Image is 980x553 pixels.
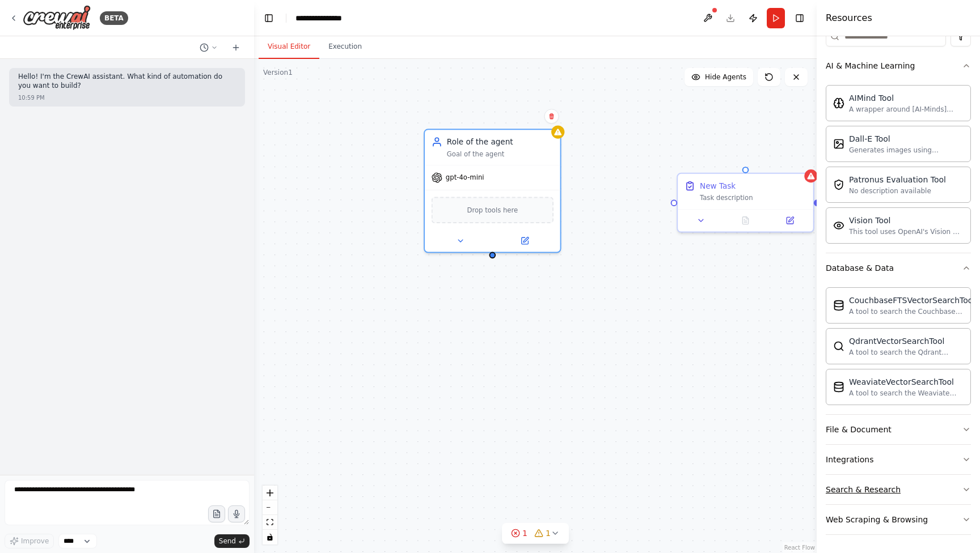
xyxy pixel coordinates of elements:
button: File & Document [826,415,971,444]
button: zoom in [263,486,277,500]
div: QdrantVectorSearchTool [849,335,964,347]
button: Send [214,534,250,548]
div: Vision Tool [849,215,964,226]
button: Open in side panel [771,214,809,227]
div: Version 1 [263,68,293,77]
button: Start a new chat [227,41,245,54]
div: Generates images using OpenAI's Dall-E model. [849,146,964,155]
button: Hide left sidebar [261,10,277,26]
button: zoom out [263,500,277,515]
span: Improve [21,537,49,546]
span: 1 [522,528,527,539]
div: A tool to search the Weaviate database for relevant information on internal documents. [849,389,964,398]
button: Delete node [544,109,559,124]
button: Database & Data [826,253,971,283]
img: Logo [23,5,91,31]
button: Web Scraping & Browsing [826,505,971,534]
div: A tool to search the Couchbase database for relevant information on internal documents. [849,307,975,316]
img: AIMindTool [833,97,844,109]
div: No description available [849,186,946,195]
button: 11 [502,523,569,544]
img: DallETool [833,138,844,150]
div: File & Document [826,424,892,435]
div: Role of the agent [447,137,554,147]
div: Database & Data [826,283,971,414]
img: VisionTool [833,220,844,231]
div: React Flow controls [263,486,277,545]
p: Hello! I'm the CrewAI assistant. What kind of automation do you want to build? [18,73,236,90]
button: Hide Agents [685,68,753,86]
button: Visual Editor [259,35,319,59]
nav: breadcrumb [295,12,354,24]
button: fit view [263,515,277,530]
div: WeaviateVectorSearchTool [849,376,964,388]
div: New TaskTask description [677,173,814,233]
div: Web Scraping & Browsing [826,514,928,525]
button: Switch to previous chat [195,41,222,54]
div: AI & Machine Learning [826,80,971,253]
button: Hide right sidebar [792,10,808,26]
button: toggle interactivity [263,530,277,545]
button: Execution [319,35,371,59]
span: 1 [546,528,551,539]
img: QdrantVectorSearchTool [833,341,844,352]
span: Send [219,537,236,546]
div: AI & Machine Learning [826,60,915,71]
div: This tool uses OpenAI's Vision API to describe the contents of an image. [849,227,964,236]
div: BETA [100,11,128,25]
button: Click to speak your automation idea [228,505,245,522]
button: Integrations [826,445,971,474]
span: Drop tools here [467,205,518,215]
img: PatronusEvalTool [833,179,844,190]
button: Upload files [208,505,225,522]
div: Goal of the agent [447,150,554,159]
div: Task description [700,194,806,203]
span: Hide Agents [705,73,746,82]
div: Database & Data [826,262,894,274]
button: No output available [722,214,768,227]
h4: Resources [826,11,872,25]
div: Role of the agentGoal of the agentgpt-4o-miniDrop tools here [424,129,561,253]
div: CouchbaseFTSVectorSearchTool [849,295,975,306]
span: gpt-4o-mini [446,173,484,182]
div: Tools [826,22,971,544]
div: Integrations [826,454,873,465]
button: Improve [5,534,54,548]
button: Search & Research [826,475,971,504]
div: Patronus Evaluation Tool [849,174,946,185]
button: AI & Machine Learning [826,51,971,80]
div: A tool to search the Qdrant database for relevant information on internal documents. [849,348,964,357]
img: WeaviateVectorSearchTool [833,381,844,393]
img: CouchbaseFTSVectorSearchTool [833,300,844,311]
div: A wrapper around [AI-Minds]([URL][DOMAIN_NAME]). Useful for when you need answers to questions fr... [849,105,964,114]
div: Search & Research [826,484,901,495]
div: Dall-E Tool [849,133,964,144]
div: 10:59 PM [18,93,45,102]
a: React Flow attribution [784,545,815,551]
button: Open in side panel [493,234,556,247]
div: New Task [700,180,736,191]
div: AIMind Tool [849,92,964,104]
